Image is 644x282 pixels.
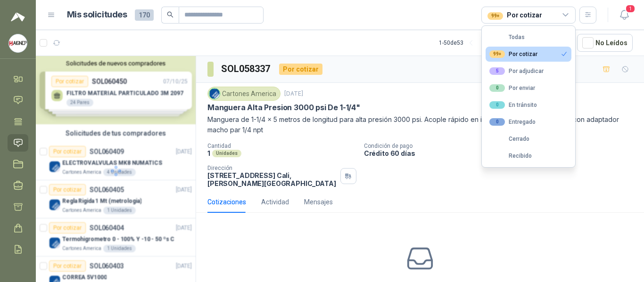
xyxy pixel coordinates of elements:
img: Company Logo [209,89,220,99]
div: Por cotizar [487,10,542,20]
div: Por adjudicar [489,67,544,75]
p: Cantidad [207,143,356,149]
div: 5 [489,67,505,75]
div: Actividad [261,197,289,207]
div: Cartones America [207,87,281,101]
span: search [167,11,173,18]
button: 5Por adjudicar [486,64,571,79]
div: 99+ [489,50,505,58]
span: 1 [625,4,636,13]
p: Condición de pago [364,143,640,149]
button: Todas [486,30,571,45]
button: 1 [616,7,633,24]
div: En tránsito [489,101,537,109]
p: 1 [207,149,210,157]
button: 0En tránsito [486,97,571,113]
p: Manguera de 1-1/4 x 5 metros de longitud para alta presión 3000 psi. Acople rápido en inox en un ... [207,114,633,135]
span: 170 [135,9,154,21]
div: 0 [489,118,505,126]
p: Manguera Alta Presion 3000 psi De 1-1/4" [207,103,360,113]
button: Recibido [486,148,571,163]
div: Por cotizar [279,64,322,75]
div: 0 [489,84,505,92]
button: 99+Por cotizar [486,47,571,62]
button: 0Entregado [486,114,571,129]
div: Mensajes [304,197,333,207]
div: Recibido [489,153,532,159]
div: 0 [489,101,505,109]
h1: Mis solicitudes [67,8,127,22]
div: Por enviar [489,84,535,92]
p: Crédito 60 días [364,149,640,157]
img: Company Logo [9,34,27,52]
p: Dirección [207,165,337,171]
div: 1 - 50 de 53 [439,35,494,50]
div: Todas [489,34,525,40]
div: Unidades [212,150,241,157]
div: Entregado [489,118,536,126]
div: Por cotizar [489,50,537,58]
button: No Leídos [577,34,633,52]
h3: SOL058337 [221,62,272,76]
button: 0Por enviar [486,81,571,96]
button: Cerrado [486,131,571,146]
div: Cerrado [489,136,529,142]
p: [DATE] [284,89,303,98]
div: 99+ [487,12,503,20]
div: Cotizaciones [207,197,246,207]
img: Logo peakr [11,11,25,23]
p: [STREET_ADDRESS] Cali , [PERSON_NAME][GEOGRAPHIC_DATA] [207,171,337,187]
